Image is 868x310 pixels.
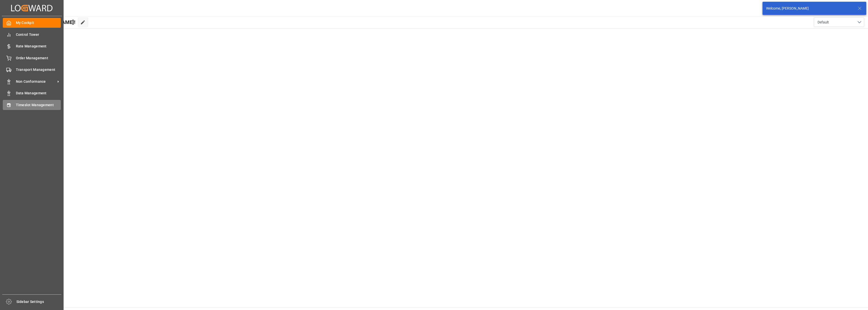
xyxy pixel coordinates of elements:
[766,6,853,11] div: Welcome, [PERSON_NAME]
[3,100,61,110] a: Timeslot Management
[3,41,61,51] a: Rate Management
[3,65,61,75] a: Transport Management
[16,299,62,304] span: Sidebar Settings
[818,20,829,25] span: Default
[16,79,56,84] span: Non Conformance
[3,30,61,39] a: Control Tower
[16,67,61,72] span: Transport Management
[21,17,75,27] span: Hello [PERSON_NAME]!
[16,44,61,49] span: Rate Management
[16,102,61,108] span: Timeslot Management
[16,91,61,96] span: Data Management
[16,20,61,25] span: My Cockpit
[16,32,61,37] span: Control Tower
[3,88,61,98] a: Data Management
[3,18,61,28] a: My Cockpit
[16,55,61,61] span: Order Management
[814,17,864,27] button: open menu
[3,53,61,63] a: Order Management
